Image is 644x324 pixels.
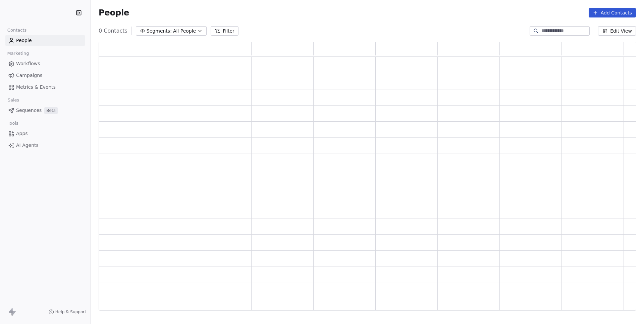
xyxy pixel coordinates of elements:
span: Tools [5,118,21,128]
a: People [5,35,85,46]
span: Apps [16,130,28,137]
span: Metrics & Events [16,84,56,91]
span: People [16,37,32,44]
button: Edit View [598,26,636,36]
span: 0 Contacts [99,27,127,35]
button: Add Contacts [589,8,636,17]
span: Segments: [147,28,172,35]
span: Sales [5,95,22,105]
span: Help & Support [55,309,86,315]
a: SequencesBeta [5,105,85,116]
span: Marketing [4,48,32,58]
span: Workflows [16,60,40,67]
span: Contacts [4,25,30,35]
span: People [99,8,129,18]
span: AI Agents [16,142,39,149]
span: Beta [44,107,58,114]
a: Apps [5,128,85,139]
span: Sequences [16,107,42,114]
span: All People [173,28,196,35]
a: Metrics & Events [5,82,85,93]
a: Workflows [5,58,85,69]
a: Campaigns [5,70,85,81]
a: Help & Support [49,309,86,315]
button: Filter [211,26,238,36]
span: Campaigns [16,72,42,79]
a: AI Agents [5,140,85,151]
